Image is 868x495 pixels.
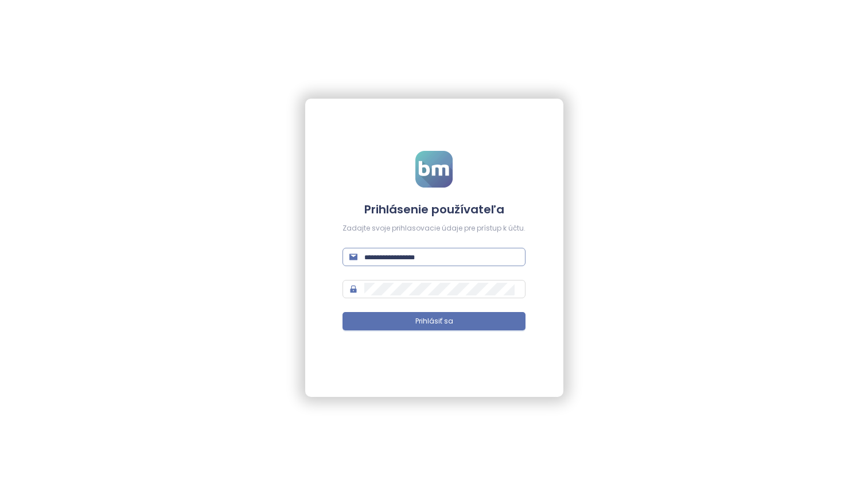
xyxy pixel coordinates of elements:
h4: Prihlásenie používateľa [342,201,526,217]
img: logo [415,151,453,188]
span: lock [349,285,357,293]
span: mail [349,253,357,261]
div: Zadajte svoje prihlasovacie údaje pre prístup k účtu. [342,223,526,234]
span: Prihlásiť sa [415,316,453,327]
button: Prihlásiť sa [342,312,526,330]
